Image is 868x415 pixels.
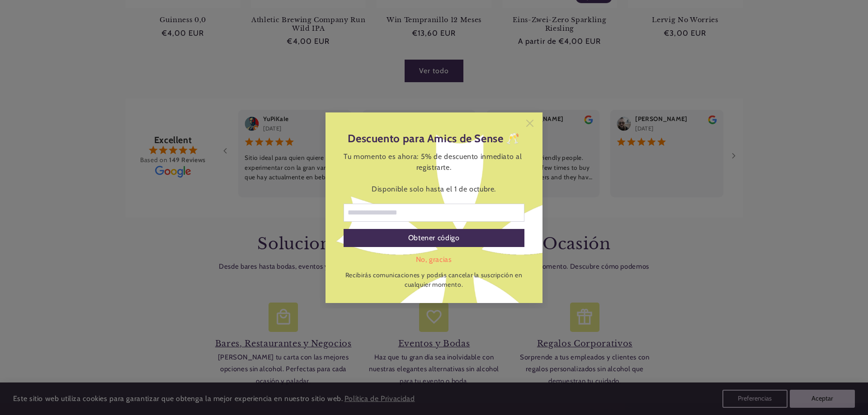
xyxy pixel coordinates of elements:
input: Correo electrónico [344,204,524,222]
div: No, gracias [344,254,524,265]
div: Obtener código [344,229,524,247]
p: Recibirás comunicaciones y podrás cancelar la suscripción en cualquier momento. [344,270,524,289]
header: Descuento para Amics de Sense 🥂 [344,131,524,147]
div: Tu momento es ahora: 5% de descuento inmediato al registrarte. Disponible solo hasta el 1 de octu... [344,151,524,195]
div: Obtener código [408,229,460,247]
